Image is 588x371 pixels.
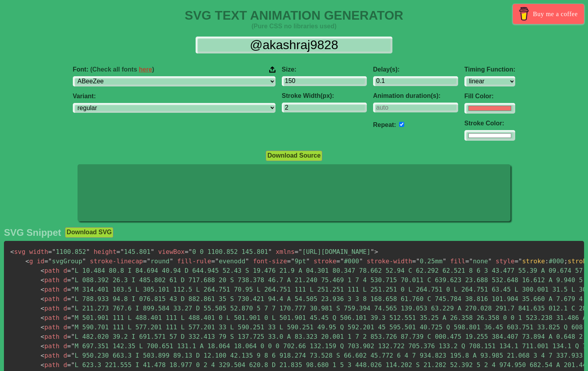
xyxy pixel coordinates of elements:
[48,248,52,255] span: =
[412,257,446,265] span: 0.25mm
[340,257,344,265] span: "
[41,305,59,312] span: path
[71,333,75,340] span: "
[373,103,458,112] input: auto
[287,257,310,265] span: 9pt
[416,257,420,265] span: "
[282,103,367,112] input: 2px
[116,248,154,255] span: 145.801
[67,305,71,312] span: =
[517,7,531,20] img: Buy me a coffee
[41,361,44,369] span: <
[564,257,568,265] span: ;
[4,227,61,238] h2: SVG Snippet
[26,257,33,265] span: g
[48,248,90,255] span: 1100.852
[71,286,75,293] span: "
[41,295,44,303] span: <
[63,333,67,340] span: d
[71,361,75,369] span: "
[71,352,75,359] span: "
[44,257,86,265] span: svgGroup
[41,267,44,274] span: <
[63,305,67,312] span: d
[295,248,374,255] span: [URL][DOMAIN_NAME]
[496,257,514,265] span: style
[185,248,189,255] span: =
[67,361,71,369] span: =
[373,66,458,73] label: Delay(s):
[282,92,367,99] label: Stroke Width(px):
[367,257,412,265] span: stroke-width
[41,314,44,321] span: <
[10,248,14,255] span: <
[465,257,469,265] span: =
[41,267,59,274] span: path
[67,323,71,331] span: =
[533,7,578,21] span: Buy me a coffee
[442,257,446,265] span: "
[337,257,340,265] span: =
[185,248,272,255] span: 0 0 1100.852 145.801
[314,257,337,265] span: stroke
[253,257,287,265] span: font-size
[450,257,466,265] span: fill
[488,257,492,265] span: "
[276,248,294,255] span: xmlns
[90,66,154,73] span: (Check all fonts )
[44,257,48,265] span: =
[306,257,310,265] span: "
[465,257,492,265] span: none
[41,305,44,312] span: <
[412,257,416,265] span: =
[151,248,155,255] span: "
[63,267,67,274] span: d
[67,276,71,284] span: =
[73,93,276,100] label: Variant:
[90,257,143,265] span: stroke-linecap
[120,248,124,255] span: "
[63,323,67,331] span: d
[464,93,515,100] label: Fill Color:
[29,248,48,255] span: width
[143,257,147,265] span: =
[63,314,67,321] span: d
[464,120,515,127] label: Stroke Color:
[71,295,75,303] span: "
[82,257,86,265] span: "
[41,333,44,340] span: <
[215,257,219,265] span: "
[245,257,249,265] span: "
[41,352,59,359] span: path
[71,305,75,312] span: "
[337,257,363,265] span: #000
[370,248,374,255] span: "
[41,286,44,293] span: <
[41,286,59,293] span: path
[67,267,71,274] span: =
[211,257,215,265] span: =
[282,66,367,73] label: Size:
[469,257,473,265] span: "
[116,248,120,255] span: =
[374,248,378,255] span: >
[147,257,151,265] span: "
[67,295,71,303] span: =
[65,227,113,237] button: Download SVG
[41,342,59,350] span: path
[41,342,44,350] span: <
[10,248,26,255] span: svg
[41,361,59,369] span: path
[373,92,458,99] label: Animation duration(s):
[63,286,67,293] span: d
[48,257,52,265] span: "
[268,248,272,255] span: "
[266,151,322,161] button: Download Source
[513,4,584,24] a: Buy me a coffee
[41,314,59,321] span: path
[269,66,276,73] img: Upload your font
[73,66,154,73] span: Font:
[373,121,396,128] label: Repeat:
[67,286,71,293] span: =
[26,257,30,265] span: <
